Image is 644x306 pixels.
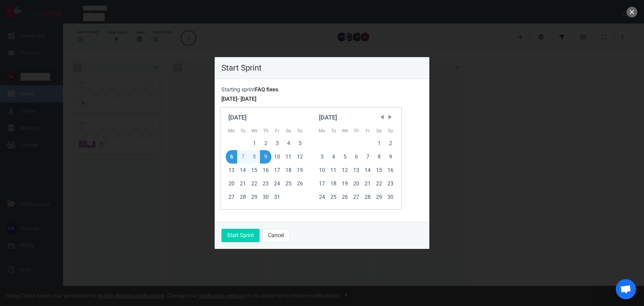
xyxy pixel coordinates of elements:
div: Wed Oct 29 2025 [249,190,260,204]
div: Fri Oct 17 2025 [271,164,283,177]
div: Wed Oct 01 2025 [249,137,260,150]
div: Fri Nov 14 2025 [362,164,373,177]
div: Thu Oct 02 2025 [260,137,271,150]
abbr: Friday [275,128,279,133]
div: Sun Nov 30 2025 [385,190,396,204]
abbr: Wednesday [342,128,348,133]
abbr: Sunday [297,128,303,133]
div: Thu Nov 27 2025 [351,190,362,204]
strong: [DATE] - [DATE] [221,96,256,102]
div: Mon Nov 17 2025 [316,177,328,190]
div: Wed Oct 22 2025 [249,177,260,190]
div: Sun Oct 05 2025 [294,137,306,150]
abbr: Friday [366,128,370,133]
div: Fri Oct 10 2025 [271,150,283,164]
div: Wed Oct 08 2025 [249,150,260,164]
button: Start Sprint [221,229,260,242]
abbr: Saturday [286,128,291,133]
div: Sat Nov 29 2025 [373,190,385,204]
div: Tue Nov 25 2025 [328,190,339,204]
div: Fri Oct 03 2025 [271,137,283,150]
abbr: Monday [319,128,325,133]
div: Sat Nov 22 2025 [373,177,385,190]
strong: FAQ fixes [255,86,278,93]
div: Wed Nov 19 2025 [339,177,351,190]
div: Mon Nov 24 2025 [316,190,328,204]
div: Fri Oct 31 2025 [271,190,283,204]
div: Sun Oct 12 2025 [294,150,306,164]
div: Sun Nov 02 2025 [385,137,396,150]
div: Mon Nov 03 2025 [316,150,328,164]
abbr: Tuesday [331,128,336,133]
abbr: Wednesday [251,128,258,133]
div: Thu Oct 30 2025 [260,190,271,204]
div: [DATE] [319,113,393,122]
abbr: Thursday [263,128,268,133]
button: close [627,7,637,17]
div: [DATE] [228,113,303,122]
div: Sun Nov 23 2025 [385,177,396,190]
div: Thu Oct 16 2025 [260,164,271,177]
div: Thu Oct 09 2025 [260,150,271,164]
div: Fri Nov 28 2025 [362,190,373,204]
abbr: Monday [228,128,235,133]
div: Sat Nov 08 2025 [373,150,385,164]
div: Sun Oct 26 2025 [294,177,306,190]
div: Sun Nov 09 2025 [385,150,396,164]
div: Thu Oct 23 2025 [260,177,271,190]
div: Fri Nov 07 2025 [362,150,373,164]
abbr: Sunday [388,128,393,133]
div: Tue Nov 04 2025 [328,150,339,164]
abbr: Thursday [354,128,359,133]
div: Mon Oct 27 2025 [226,190,237,204]
span: Previous Month [379,114,385,120]
div: Sat Oct 25 2025 [283,177,294,190]
span: Next Month [387,114,393,120]
div: Tue Oct 14 2025 [237,164,249,177]
div: Sat Oct 11 2025 [283,150,294,164]
div: Wed Nov 26 2025 [339,190,351,204]
div: Tue Nov 18 2025 [328,177,339,190]
div: Tue Nov 11 2025 [328,164,339,177]
div: Wed Oct 15 2025 [249,164,260,177]
div: Mon Oct 06 2025 [226,150,237,164]
button: Cancel [262,229,290,242]
div: Thu Nov 06 2025 [351,150,362,164]
div: Sat Nov 15 2025 [373,164,385,177]
div: Tue Oct 28 2025 [237,190,249,204]
abbr: Saturday [376,128,382,133]
div: Wed Nov 12 2025 [339,164,351,177]
div: Sat Oct 04 2025 [283,137,294,150]
div: Sun Oct 19 2025 [294,164,306,177]
div: Open de chat [616,279,636,299]
div: Thu Nov 13 2025 [351,164,362,177]
p: Start Sprint [221,64,423,72]
div: Tue Oct 07 2025 [237,150,249,164]
div: Thu Nov 20 2025 [351,177,362,190]
div: Starting sprint . [221,86,423,94]
div: Tue Oct 21 2025 [237,177,249,190]
div: Mon Nov 10 2025 [316,164,328,177]
div: Sat Oct 18 2025 [283,164,294,177]
div: Mon Oct 13 2025 [226,164,237,177]
div: Fri Oct 24 2025 [271,177,283,190]
div: Mon Oct 20 2025 [226,177,237,190]
div: Wed Nov 05 2025 [339,150,351,164]
abbr: Tuesday [240,128,246,133]
div: Fri Nov 21 2025 [362,177,373,190]
div: Sat Nov 01 2025 [373,137,385,150]
div: Sun Nov 16 2025 [385,164,396,177]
